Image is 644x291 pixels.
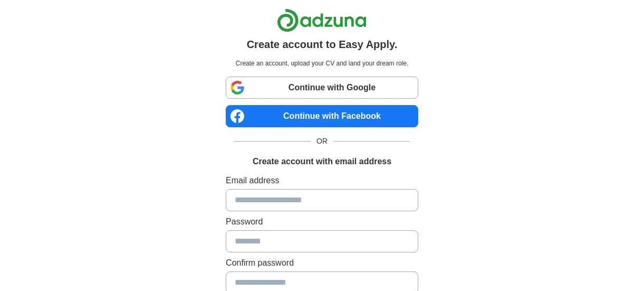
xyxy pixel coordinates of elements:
label: Password [226,215,418,228]
span: OR [310,136,334,147]
label: Email address [226,174,418,187]
label: Confirm password [226,257,418,269]
p: Create an account, upload your CV and land your dream role. [228,59,416,68]
a: Continue with Google [226,77,418,99]
img: Adzuna logo [277,8,367,32]
h1: Create account with email address [253,155,391,168]
a: Continue with Facebook [226,105,418,127]
h1: Create account to Easy Apply. [247,36,398,52]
